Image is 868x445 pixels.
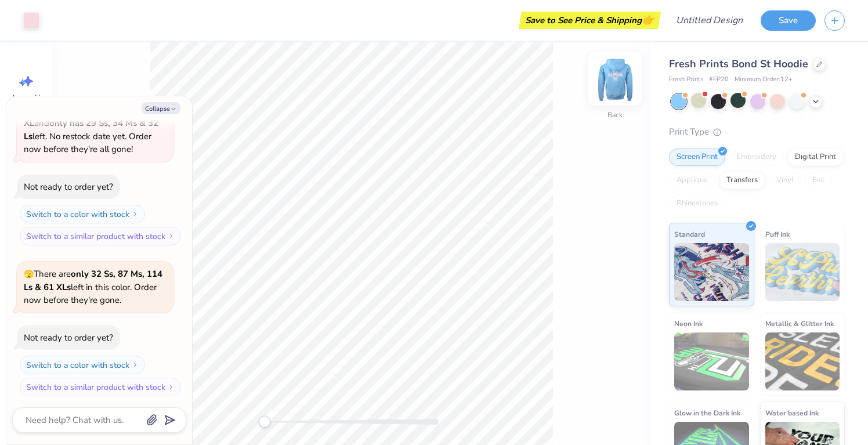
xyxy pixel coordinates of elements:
div: Rhinestones [669,195,725,212]
div: Screen Print [669,149,725,166]
span: Fresh Prints Bond St Hoodie [669,57,808,71]
img: Switch to a similar product with stock [168,233,175,240]
div: Back [607,110,623,120]
img: Back [592,56,638,102]
div: Save to See Price & Shipping [522,12,658,29]
span: 👉 [642,13,654,27]
img: Switch to a color with stock [132,361,139,368]
button: Collapse [142,102,180,114]
strong: only has 29 Ss, 34 Ms & 32 Ls [24,117,158,142]
div: Digital Print [787,149,844,166]
span: Neon Ink [674,317,703,330]
div: Transfers [719,172,765,189]
strong: only 32 Ss, 87 Ms, 114 Ls & 61 XLs [24,268,162,293]
img: Puff Ink [765,243,840,301]
button: Switch to a color with stock [20,356,145,374]
div: Applique [669,172,715,189]
span: Puff Ink [765,228,790,240]
button: Switch to a similar product with stock [20,378,181,396]
div: Vinyl [769,172,801,189]
div: Not ready to order yet? [24,181,113,193]
span: Glow in the Dark Ink [674,407,740,419]
button: Save [761,10,816,31]
span: 🫣 [24,269,34,280]
img: Neon Ink [674,332,749,390]
span: Standard [674,228,705,240]
span: Water based Ink [765,407,819,419]
div: Embroidery [729,149,784,166]
div: Print Type [669,125,845,139]
img: Metallic & Glitter Ink [765,332,840,390]
span: Minimum Order: 12 + [735,75,793,85]
img: Standard [674,243,749,301]
img: Switch to a similar product with stock [168,384,175,390]
input: Untitled Design [667,9,752,32]
div: Not ready to order yet? [24,332,113,343]
span: # FP20 [709,75,729,85]
button: Switch to a color with stock [20,205,145,223]
span: Image AI [13,93,40,102]
div: Accessibility label [259,416,270,428]
span: Metallic & Glitter Ink [765,317,834,330]
button: Switch to a similar product with stock [20,227,181,245]
img: Switch to a color with stock [132,211,139,218]
div: Foil [805,172,832,189]
span: There are left in this color. Order now before they're gone. [24,268,162,306]
span: Fresh Prints [669,75,703,85]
